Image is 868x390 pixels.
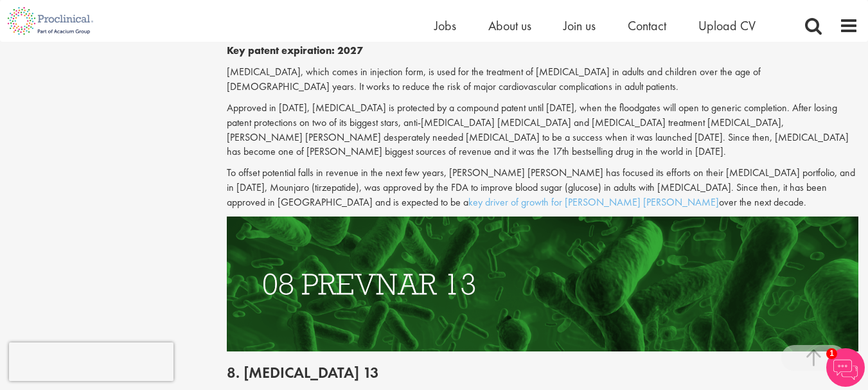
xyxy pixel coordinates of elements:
[227,217,858,351] img: Drugs with patents due to expire Prevnar 13
[227,166,858,210] p: To offset potential falls in revenue in the next few years, [PERSON_NAME] [PERSON_NAME] has focus...
[227,101,858,159] p: Approved in [DATE], [MEDICAL_DATA] is protected by a compound patent until [DATE], when the flood...
[227,44,363,57] b: Key patent expiration: 2027
[227,364,858,381] h2: 8. [MEDICAL_DATA] 13
[227,65,858,94] p: [MEDICAL_DATA], which comes in injection form, is used for the treatment of [MEDICAL_DATA] in adu...
[488,17,531,34] a: About us
[468,195,719,209] a: key driver of growth for [PERSON_NAME] [PERSON_NAME]
[9,342,173,381] iframe: reCAPTCHA
[628,17,666,34] a: Contact
[698,17,756,34] a: Upload CV
[563,17,596,34] a: Join us
[826,348,865,387] img: Chatbot
[826,348,837,359] span: 1
[434,17,456,34] a: Jobs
